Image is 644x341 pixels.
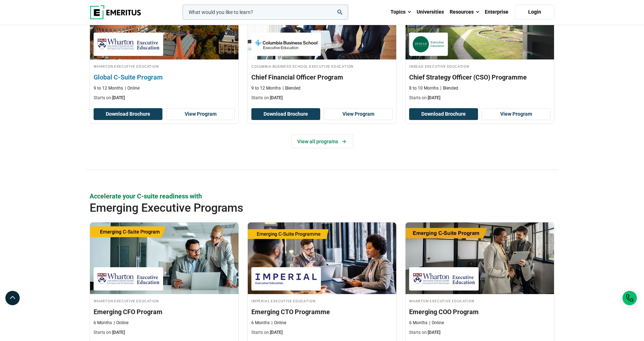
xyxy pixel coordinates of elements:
p: 6 Months [94,320,112,326]
h4: Columbia Business School Executive Education [251,63,393,69]
img: INSEAD Executive Education [413,36,444,52]
h2: Emerging Executive Programs [90,201,508,215]
p: Starts on: [251,95,393,101]
a: View Program [166,108,235,120]
h3: Chief Financial Officer Program [251,73,393,82]
h3: Global C-Suite Program [94,73,235,82]
h4: Wharton Executive Education [94,298,235,304]
img: Wharton Executive Education [97,36,160,52]
h4: INSEAD Executive Education [409,63,550,69]
p: Blended [283,85,300,91]
img: Wharton Executive Education [413,271,475,287]
h3: Emerging CTO Programme [251,307,393,316]
img: Emerging CTO Programme | Online Business Management Course [248,222,396,294]
a: View Program [482,108,550,120]
p: Online [271,320,286,326]
p: 8 to 10 Months [409,85,439,91]
p: Starts on: [409,330,550,336]
h4: Imperial Executive Education [251,298,393,304]
h3: Emerging COO Program [409,307,550,316]
h3: Chief Strategy Officer (CSO) Programme [409,73,550,82]
span: [DATE] [428,330,440,335]
img: Imperial Executive Education [255,271,317,287]
p: Starts on: [409,95,550,101]
img: Wharton Executive Education [97,271,160,287]
button: Download Brochure [94,108,162,120]
span: [DATE] [112,330,125,335]
span: [DATE] [270,330,283,335]
p: 9 to 12 Months [94,85,123,91]
p: Online [429,320,444,326]
span: [DATE] [270,95,283,100]
p: Starts on: [94,95,235,101]
a: View Program [324,108,393,120]
p: Starts on: [94,330,235,336]
h4: Wharton Executive Education [409,298,550,304]
a: View all programs [291,135,353,148]
h4: Wharton Executive Education [94,63,235,69]
p: 9 to 12 Months [251,85,281,91]
button: Download Brochure [409,108,478,120]
p: 6 Months [409,320,427,326]
p: Accelerate your C-suite readiness with [90,192,554,201]
p: 6 Months [251,320,270,326]
p: Starts on: [251,330,393,336]
h3: Emerging CFO Program [94,307,235,316]
span: [DATE] [112,95,125,100]
a: Supply Chain and Operations Course by Wharton Executive Education - September 23, 2025 Wharton Ex... [406,222,554,339]
img: Emerging COO Program | Online Supply Chain and Operations Course [406,222,554,294]
img: Columbia Business School Executive Education [255,36,317,52]
p: Online [125,85,139,91]
a: Finance Course by Wharton Executive Education - September 25, 2025 Wharton Executive Education Wh... [90,222,238,339]
img: Emerging CFO Program | Online Finance Course [90,222,238,294]
button: Download Brochure [251,108,320,120]
a: Business Management Course by Imperial Executive Education - September 25, 2025 Imperial Executiv... [248,222,396,339]
a: Login [515,5,554,20]
span: [DATE] [428,95,440,100]
p: Blended [440,85,458,91]
p: Online [114,320,128,326]
input: woocommerce-product-search-field-0 [183,5,348,20]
